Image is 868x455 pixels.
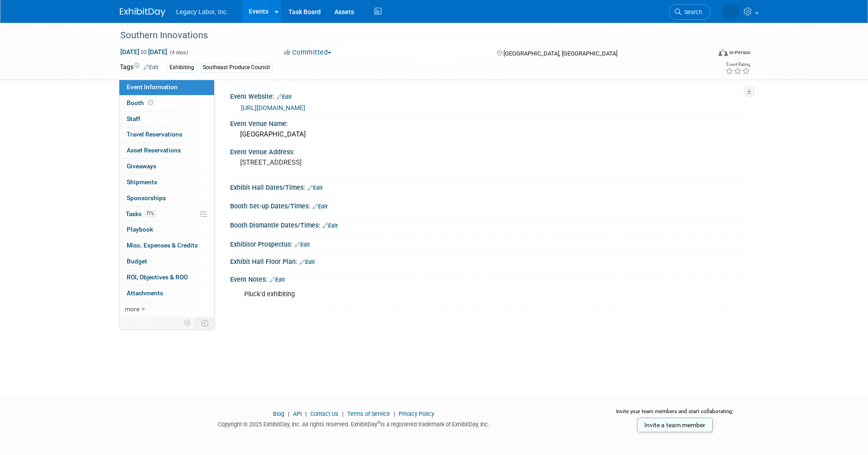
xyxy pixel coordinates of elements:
span: Giveaways [127,162,156,170]
div: Exhibit Hall Floor Plan: [230,255,749,267]
span: to [139,48,148,56]
span: | [340,410,346,417]
td: Personalize Event Tab Strip [180,317,196,329]
a: more [119,302,214,317]
a: Giveaways [119,159,214,174]
span: Budget [127,258,147,265]
div: Exhibiting [167,63,197,72]
div: Event Venue Name: [230,117,749,128]
a: Terms of Service [347,410,390,417]
div: Invite your team members and start collaborating: [601,408,749,421]
div: Event Website: [230,90,749,101]
span: more [125,305,139,313]
td: Toggle Event Tabs [195,317,214,329]
img: ExhibitDay [120,8,165,17]
a: Tasks71% [119,207,214,222]
a: Booth [119,96,214,111]
a: Edit [313,203,328,210]
div: Booth Set-up Dates/Times: [230,199,749,211]
span: [GEOGRAPHIC_DATA], [GEOGRAPHIC_DATA] [503,50,617,57]
a: Sponsorships [119,191,214,206]
a: Playbook [119,222,214,238]
a: Edit [270,277,285,283]
button: Committed [281,48,335,57]
div: Exhibitor Prospectus: [230,238,749,249]
td: Tags [120,62,159,73]
a: [URL][DOMAIN_NAME] [241,104,305,111]
a: Invite a team member [637,418,713,432]
span: Booth not reserved yet [146,99,155,106]
span: Playbook [127,226,153,233]
a: ROI, Objectives & ROO [119,270,214,285]
a: Budget [119,254,214,269]
span: 71% [144,210,156,217]
a: Attachments [119,286,214,301]
span: Search [681,9,702,15]
span: Travel Reservations [127,131,182,138]
div: Event Rating [725,62,750,67]
span: | [391,410,397,417]
span: (4 days) [169,50,188,56]
span: Booth [127,99,155,106]
span: [DATE] [DATE] [120,48,168,56]
a: Edit [323,222,338,229]
div: Copyright © 2025 ExhibitDay, Inc. All rights reserved. ExhibitDay is a registered trademark of Ex... [120,418,588,429]
a: Event Information [119,80,214,95]
span: Attachments [127,289,163,297]
div: Booth Dismantle Dates/Times: [230,218,749,230]
span: Staff [127,115,140,122]
img: Format-Inperson.png [719,49,728,56]
span: | [303,410,309,417]
span: Shipments [127,178,157,186]
div: Southeast Produce Council [200,63,272,72]
a: Edit [277,94,292,100]
a: Blog [273,410,284,417]
a: Contact Us [310,410,339,417]
div: Pluck'd exhibiting [238,285,648,303]
a: Edit [295,242,310,248]
a: Staff [119,111,214,127]
div: [GEOGRAPHIC_DATA] [237,127,742,142]
div: Event Notes: [230,273,749,284]
span: Tasks [126,210,156,217]
a: API [293,410,302,417]
a: Edit [308,185,323,191]
span: Misc. Expenses & Credits [127,242,198,249]
a: Travel Reservations [119,127,214,142]
a: Edit [144,64,159,71]
div: Exhibit Hall Dates/Times: [230,181,749,192]
div: Event Venue Address: [230,145,749,157]
span: Asset Reservations [127,147,181,154]
a: Asset Reservations [119,143,214,158]
a: Misc. Expenses & Credits [119,238,214,253]
a: Search [669,4,711,20]
span: ROI, Objectives & ROO [127,273,188,281]
span: Legacy Labor, Inc. [176,8,228,15]
a: Privacy Policy [399,410,434,417]
div: Event Format [657,47,751,61]
div: Southern Innovations [117,27,697,44]
span: Event Information [127,83,178,91]
sup: ® [377,420,380,425]
img: Taylor Williams [723,3,740,20]
pre: [STREET_ADDRESS] [240,158,436,167]
a: Edit [300,259,315,265]
a: Shipments [119,175,214,190]
span: Sponsorships [127,194,166,202]
span: | [286,410,292,417]
div: In-Person [729,49,750,56]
